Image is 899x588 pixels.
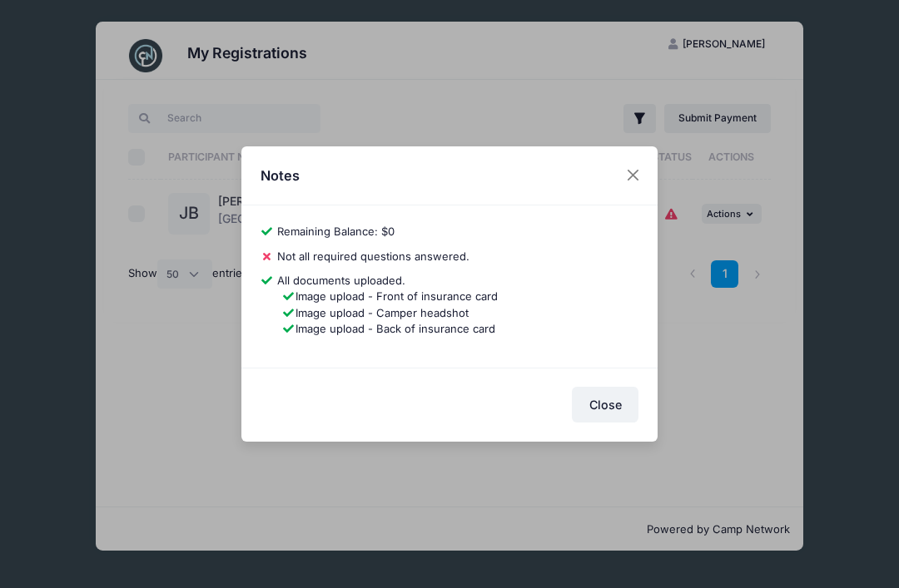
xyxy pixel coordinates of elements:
li: Image upload - Front of insurance card [282,289,639,305]
button: Close [572,387,638,422]
span: $0 [381,225,395,238]
span: Not all required questions answered. [277,250,469,263]
button: Close [618,161,648,190]
span: Remaining Balance: [277,225,378,238]
li: Image upload - Back of insurance card [282,321,639,338]
h4: Notes [261,166,300,185]
span: All documents uploaded. [277,274,405,287]
li: Image upload - Camper headshot [282,305,639,322]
